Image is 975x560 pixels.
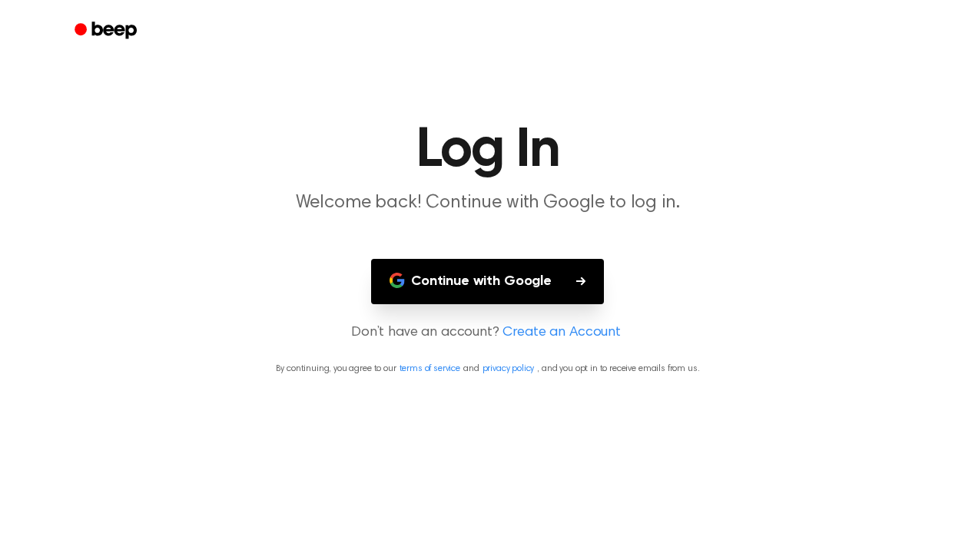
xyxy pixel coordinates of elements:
[18,362,957,376] p: By continuing, you agree to our and , and you opt in to receive emails from us.
[64,16,151,46] a: Beep
[483,364,535,373] a: privacy policy
[502,323,621,343] a: Create an Account
[18,323,957,343] p: Don’t have an account?
[193,191,783,216] p: Welcome back! Continue with Google to log in.
[371,259,604,304] button: Continue with Google
[95,123,881,178] h1: Log In
[400,364,460,373] a: terms of service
